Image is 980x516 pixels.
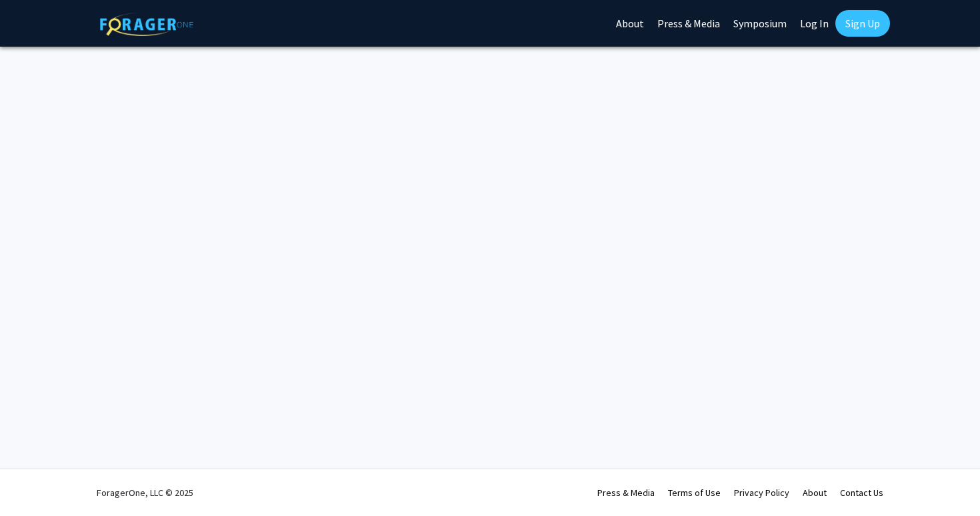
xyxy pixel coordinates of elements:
a: About [803,487,827,499]
a: Sign Up [835,10,890,37]
a: Contact Us [840,487,883,499]
img: ForagerOne Logo [100,13,193,36]
a: Privacy Policy [734,487,789,499]
div: ForagerOne, LLC © 2025 [97,469,193,516]
a: Terms of Use [668,487,721,499]
a: Press & Media [597,487,655,499]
